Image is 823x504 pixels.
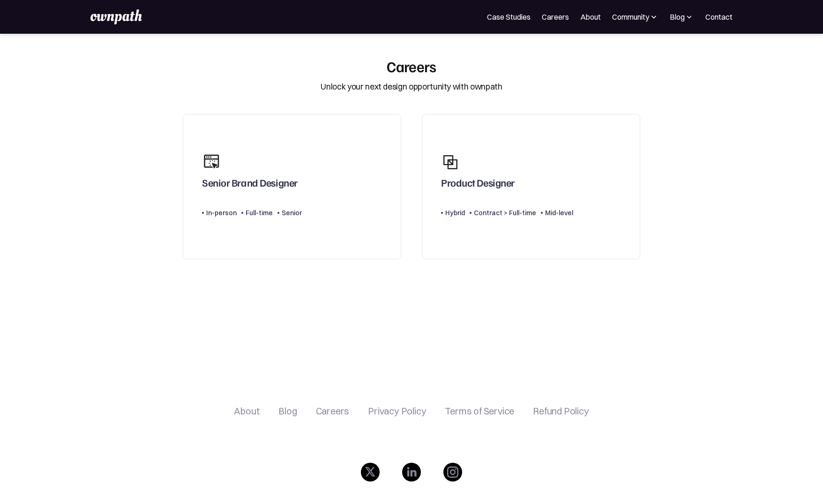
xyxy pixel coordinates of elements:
div: Community [612,11,658,23]
div: Blog [670,11,685,23]
div: Mid-level [545,207,573,218]
a: Product DesignerHybridContract > Full-timeMid-level [422,114,640,260]
div: Community [612,11,649,23]
a: About [234,406,260,417]
div: Senior Brand Designer [202,176,298,193]
a: Privacy Policy [368,406,426,417]
div: Full-time [246,207,273,218]
div: Unlock your next design opportunity with ownpath [321,81,502,93]
a: Contact [705,11,733,23]
a: About [580,11,601,23]
a: Careers [316,406,350,417]
a: Refund Policy [533,406,589,417]
div: Senior [282,207,302,218]
div: Contract > Full-time [474,207,536,218]
a: Case Studies [487,11,531,23]
a: Senior Brand DesignerIn-personFull-timeSenior [183,114,401,260]
div: Hybrid [445,207,465,218]
div: Blog [670,11,694,23]
a: Terms of Service [445,406,514,417]
div: In-person [206,207,237,218]
div: Product Designer [441,176,515,193]
a: Blog [278,406,297,417]
div: Careers [387,57,436,75]
a: Careers [542,11,569,23]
